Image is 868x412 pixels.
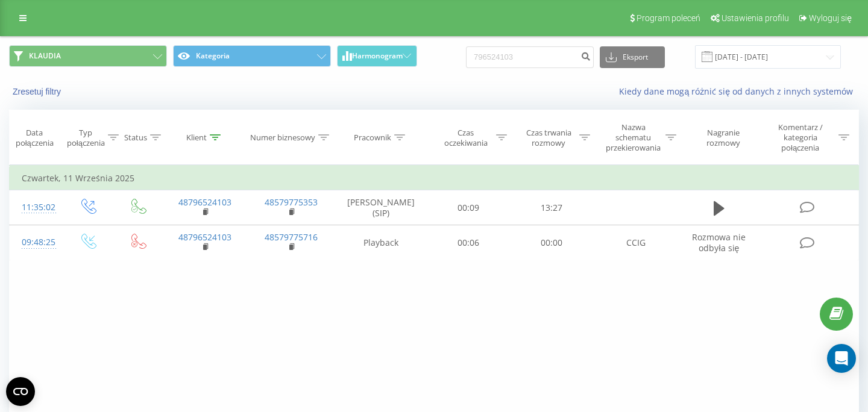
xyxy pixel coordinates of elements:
div: Czas oczekiwania [438,128,494,148]
button: Open CMP widget [6,377,35,406]
div: 09:48:25 [22,231,51,254]
span: KLAUDIA [29,51,61,61]
span: Ustawienia profilu [722,13,789,23]
button: Zresetuj filtry [9,86,67,97]
div: Komentarz / kategoria połączenia [765,122,835,153]
div: Nagranie rozmowy [690,128,756,148]
div: Numer biznesowy [250,133,315,143]
div: Czas trwania rozmowy [521,128,576,148]
button: Eksport [600,46,665,68]
a: 48579775353 [265,196,318,208]
button: KLAUDIA [9,45,167,67]
td: CCIG [593,225,679,260]
span: Harmonogram [352,52,403,60]
a: Kiedy dane mogą różnić się od danych z innych systemów [619,86,859,97]
div: Nazwa schematu przekierowania [604,122,662,153]
span: Program poleceń [637,13,700,23]
button: Kategoria [173,45,331,67]
td: 00:06 [427,225,511,260]
div: Klient [186,133,207,143]
div: Status [124,133,147,143]
a: 48796524103 [178,231,231,243]
a: 48579775716 [265,231,318,243]
td: 00:00 [510,225,593,260]
span: Rozmowa nie odbyła się [692,231,746,254]
td: Playback [335,225,427,260]
td: Czwartek, 11 Września 2025 [10,166,859,190]
a: 48796524103 [178,196,231,208]
div: Typ połączenia [67,128,105,148]
div: Open Intercom Messenger [827,344,856,373]
div: 11:35:02 [22,196,51,219]
div: Pracownik [354,133,391,143]
button: Harmonogram [337,45,417,67]
span: Wyloguj się [809,13,852,23]
div: Data połączenia [10,128,59,148]
td: 00:09 [427,190,511,225]
td: 13:27 [510,190,593,225]
td: [PERSON_NAME] (SIP) [335,190,427,225]
input: Wyszukiwanie według numeru [466,46,594,68]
